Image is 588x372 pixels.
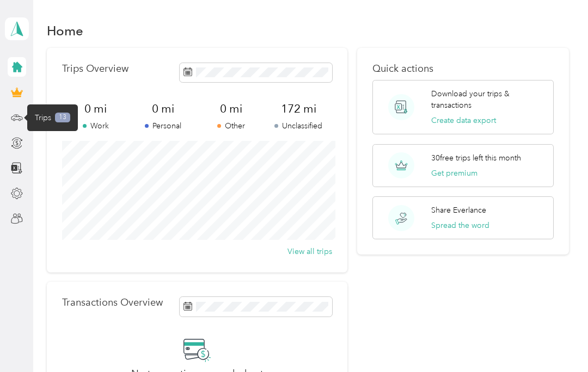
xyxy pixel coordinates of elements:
[431,220,489,231] button: Spread the word
[55,113,70,122] span: 13
[265,101,332,116] span: 172 mi
[62,101,130,116] span: 0 mi
[431,168,477,179] button: Get premium
[35,112,51,123] span: Trips
[130,101,197,116] span: 0 mi
[47,25,83,36] h1: Home
[431,115,496,126] button: Create data export
[197,120,265,132] p: Other
[372,63,554,75] p: Quick actions
[62,297,163,308] p: Transactions Overview
[431,152,521,164] p: 30 free trips left this month
[527,311,588,372] iframe: Everlance-gr Chat Button Frame
[431,88,546,111] p: Download your trips & transactions
[130,120,197,132] p: Personal
[62,63,128,75] p: Trips Overview
[431,204,486,216] p: Share Everlance
[265,120,332,132] p: Unclassified
[62,120,130,132] p: Work
[287,246,332,257] button: View all trips
[197,101,265,116] span: 0 mi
